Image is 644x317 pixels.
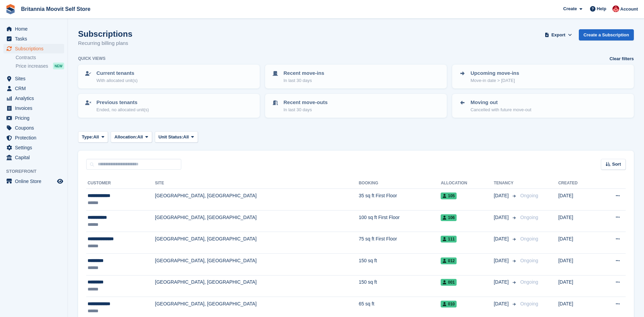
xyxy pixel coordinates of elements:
span: All [183,134,189,140]
td: [DATE] [558,232,597,254]
span: Settings [15,143,56,152]
td: [DATE] [558,189,597,211]
span: 111 [441,236,457,243]
span: Type: [82,134,93,140]
span: Ongoing [520,193,538,198]
th: Site [155,178,359,189]
td: 35 sq ft First Floor [359,189,441,211]
img: stora-icon-8386f47178a22dfd0bd8f6a31ec36ba5ce8667c1dd55bd0f319d3a0aa187defe.svg [5,4,16,14]
button: Type: All [78,131,108,143]
p: Move-in date > [DATE] [471,77,519,84]
span: 105 [441,193,457,199]
span: Protection [15,133,56,143]
td: [GEOGRAPHIC_DATA], [GEOGRAPHIC_DATA] [155,189,359,211]
p: Upcoming move-ins [471,69,519,77]
span: [DATE] [494,257,510,264]
span: All [93,134,99,140]
span: Ongoing [520,215,538,220]
span: Ongoing [520,258,538,263]
a: menu [3,34,64,44]
a: Upcoming move-ins Move-in date > [DATE] [453,65,633,88]
span: Help [597,5,606,12]
span: Subscriptions [15,44,56,53]
td: 75 sq ft First Floor [359,232,441,254]
a: menu [3,94,64,103]
a: menu [3,24,64,34]
span: Home [15,24,56,34]
a: Create a Subscription [579,29,634,40]
td: [DATE] [558,210,597,232]
span: CRM [15,84,56,93]
td: [DATE] [558,275,597,297]
span: Ongoing [520,301,538,306]
p: Ended, no allocated unit(s) [96,106,149,113]
span: Sort [612,161,621,168]
a: Previous tenants Ended, no allocated unit(s) [79,95,259,117]
span: Ongoing [520,236,538,241]
h6: Quick views [78,55,106,62]
span: Ongoing [520,279,538,285]
span: 001 [441,279,457,286]
a: menu [3,143,64,152]
span: Invoices [15,103,56,113]
span: [DATE] [494,192,510,199]
a: Recent move-ins In last 30 days [266,65,446,88]
img: Jo Jopson [612,5,619,12]
a: menu [3,44,64,53]
span: Analytics [15,94,56,103]
a: menu [3,133,64,143]
span: Coupons [15,123,56,133]
p: Current tenants [96,69,137,77]
a: menu [3,153,64,162]
a: Moving out Cancelled with future move-out [453,95,633,117]
button: Allocation: All [111,131,152,143]
span: Tasks [15,34,56,44]
p: Recurring billing plans [78,39,132,47]
th: Created [558,178,597,189]
a: Britannia Moovit Self Store [18,3,93,15]
span: Allocation: [114,134,137,140]
span: 010 [441,301,457,307]
p: Recent move-ins [283,69,324,77]
span: Storefront [6,168,68,175]
td: [GEOGRAPHIC_DATA], [GEOGRAPHIC_DATA] [155,253,359,275]
a: menu [3,123,64,133]
a: menu [3,103,64,113]
span: [DATE] [494,214,510,221]
p: Previous tenants [96,99,149,106]
td: 150 sq ft [359,253,441,275]
td: [DATE] [558,253,597,275]
th: Booking [359,178,441,189]
span: Capital [15,153,56,162]
a: menu [3,113,64,123]
span: Sites [15,74,56,83]
span: [DATE] [494,279,510,286]
p: Cancelled with future move-out [471,106,531,113]
div: NEW [53,63,64,69]
a: Current tenants With allocated unit(s) [79,65,259,88]
a: Preview store [56,177,64,185]
a: Clear filters [609,55,634,62]
th: Allocation [441,178,494,189]
p: In last 30 days [283,106,328,113]
span: [DATE] [494,300,510,307]
td: 150 sq ft [359,275,441,297]
a: menu [3,177,64,186]
p: Recent move-outs [283,99,328,106]
h1: Subscriptions [78,29,132,38]
a: menu [3,84,64,93]
p: In last 30 days [283,77,324,84]
button: Export [544,29,573,40]
th: Tenancy [494,178,517,189]
span: Online Store [15,177,56,186]
a: Price increases NEW [16,62,64,70]
td: 100 sq ft First Floor [359,210,441,232]
span: Create [563,5,577,12]
span: Account [620,6,638,13]
span: Export [551,32,565,38]
span: All [137,134,143,140]
td: [GEOGRAPHIC_DATA], [GEOGRAPHIC_DATA] [155,210,359,232]
span: Price increases [16,63,48,69]
th: Customer [86,178,155,189]
a: Recent move-outs In last 30 days [266,95,446,117]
